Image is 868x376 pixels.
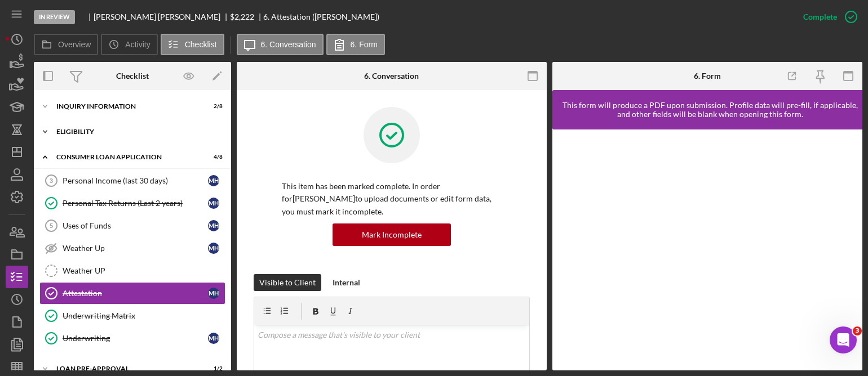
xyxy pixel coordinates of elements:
button: 6. Conversation [237,34,324,55]
div: m h [208,333,219,344]
label: Activity [125,40,150,49]
div: Personal Income (last 30 days) [63,176,208,185]
iframe: Intercom live chat [830,326,857,353]
div: Checklist [116,71,149,80]
button: Complete [792,6,862,28]
button: Visible to Client [254,274,321,291]
a: Attestationmh [39,282,225,305]
label: 6. Form [351,40,378,49]
a: Underwriting Matrix [39,305,225,327]
div: 6. Attestation ([PERSON_NAME]) [263,12,379,21]
a: Underwritingmh [39,327,225,350]
div: m h [208,220,219,231]
div: 2 / 8 [202,103,223,110]
div: Uses of Funds [63,221,208,230]
div: m h [208,288,219,299]
div: Mark Incomplete [362,223,422,246]
div: m h [208,198,219,209]
div: [PERSON_NAME] [PERSON_NAME] [94,12,230,21]
label: 6. Conversation [261,40,316,49]
a: Personal Tax Returns (Last 2 years)mh [39,192,225,214]
a: 5Uses of Fundsmh [39,214,225,237]
div: 4 / 8 [202,154,223,160]
button: Checklist [161,34,224,55]
div: Weather Up [63,244,208,253]
p: This item has been marked complete. In order for [PERSON_NAME] to upload documents or edit form d... [282,180,502,218]
div: Consumer Loan Application [56,154,194,160]
div: m h [208,175,219,186]
iframe: Lenderfit form [564,141,852,359]
a: Weather Upmh [39,237,225,259]
div: Underwriting Matrix [63,311,225,320]
div: Complete [803,6,837,28]
button: Mark Incomplete [333,223,451,246]
span: $2,222 [230,12,254,21]
div: 1 / 2 [202,365,223,372]
div: Visible to Client [259,274,316,291]
button: 6. Form [326,34,385,55]
div: Eligibility [56,128,217,135]
tspan: 3 [50,177,53,184]
div: Inquiry Information [56,103,194,110]
div: Underwriting [63,334,208,343]
tspan: 5 [50,222,53,229]
div: Weather UP [63,266,225,275]
div: Loan Pre-Approval [56,365,194,372]
a: 3Personal Income (last 30 days)mh [39,169,225,192]
label: Overview [58,40,91,49]
button: Internal [327,274,366,291]
div: Attestation [63,289,208,298]
span: 3 [853,326,862,335]
div: In Review [34,10,75,24]
label: Checklist [185,40,217,49]
div: 6. Form [694,71,721,80]
div: Personal Tax Returns (Last 2 years) [63,199,208,208]
a: Weather UP [39,259,225,282]
button: Overview [34,34,98,55]
div: m h [208,243,219,254]
div: 6. Conversation [364,71,419,80]
div: Internal [333,274,360,291]
button: Activity [101,34,157,55]
div: This form will produce a PDF upon submission. Profile data will pre-fill, if applicable, and othe... [558,101,862,119]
